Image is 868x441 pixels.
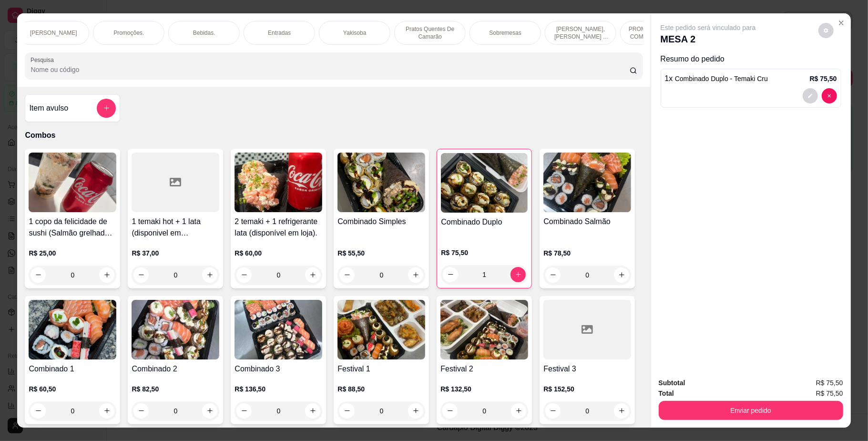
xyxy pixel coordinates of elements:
p: Bebidas. [193,29,215,37]
button: decrease-product-quantity [133,403,149,419]
h4: Festival 3 [543,363,631,375]
h4: Combinado 2 [132,363,219,375]
button: Enviar pedido [659,401,843,420]
p: R$ 82,50 [132,384,219,394]
span: Combinado Duplo - Temaki Cru [675,75,768,82]
button: decrease-product-quantity [818,23,834,38]
p: R$ 55,50 [337,248,425,258]
input: Pesquisa [31,65,629,74]
p: R$ 136,50 [235,384,322,394]
p: R$ 60,50 [29,384,116,394]
button: decrease-product-quantity [822,88,837,103]
img: product-image [235,300,322,359]
strong: Subtotal [659,379,685,387]
img: product-image [132,300,219,359]
p: PROMOÇÕES PARA COMER NO LOCAL [628,25,684,41]
img: product-image [440,300,528,359]
h4: Combinado Simples [337,216,425,227]
label: Pesquisa [31,56,57,64]
p: R$ 60,00 [235,248,322,258]
h4: Combinado Salmão [543,216,631,227]
h4: Combinado 1 [29,363,116,375]
p: R$ 37,00 [132,248,219,258]
h4: Festival 2 [440,363,528,375]
img: product-image [29,300,116,359]
p: R$ 88,50 [337,384,425,394]
img: product-image [29,153,116,212]
h4: Combinado 3 [235,363,322,375]
p: R$ 75,50 [810,74,837,83]
img: product-image [543,153,631,212]
p: R$ 152,50 [543,384,631,394]
strong: Total [659,390,674,397]
h4: Item avulso [29,103,68,114]
p: R$ 75,50 [441,248,528,257]
h4: 1 copo da felicidade de sushi (Salmão grelhado) 200ml + 1 lata (disponivel em [GEOGRAPHIC_DATA]) [29,216,116,239]
p: [PERSON_NAME] [30,29,77,37]
p: [PERSON_NAME], [PERSON_NAME] & [PERSON_NAME] [553,25,608,41]
h4: 2 temaki + 1 refrigerante lata (disponível em loja). [235,216,322,239]
p: Yakisoba [343,29,366,37]
img: product-image [337,300,425,359]
p: Combos [25,130,643,141]
p: Entradas [268,29,291,37]
p: Sobremesas [490,29,521,37]
button: decrease-product-quantity [236,403,252,419]
button: decrease-product-quantity [31,403,46,419]
p: R$ 132,50 [440,384,528,394]
button: decrease-product-quantity [31,267,46,283]
button: increase-product-quantity [202,267,217,283]
p: Promoções. [113,29,144,37]
p: Este pedido será vinculado para [661,23,756,32]
span: R$ 75,50 [816,388,843,399]
p: Resumo do pedido [661,53,841,65]
p: R$ 25,00 [29,248,116,258]
h4: 1 temaki hot + 1 lata (disponivel em [GEOGRAPHIC_DATA]) [132,216,219,239]
span: R$ 75,50 [816,378,843,388]
img: product-image [235,153,322,212]
p: R$ 78,50 [543,248,631,258]
button: add-separate-item [97,99,116,118]
p: Pratos Quentes De Camarão [402,25,458,41]
p: 1 x [665,73,768,84]
button: increase-product-quantity [99,403,114,419]
img: product-image [337,153,425,212]
button: decrease-product-quantity [803,88,818,103]
img: product-image [441,153,528,213]
h4: Combinado Duplo [441,216,528,228]
button: increase-product-quantity [99,267,114,283]
h4: Festival 1 [337,363,425,375]
button: Close [834,15,849,31]
button: decrease-product-quantity [133,267,149,283]
p: MESA 2 [661,32,756,46]
button: increase-product-quantity [202,403,217,419]
button: increase-product-quantity [305,403,320,419]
